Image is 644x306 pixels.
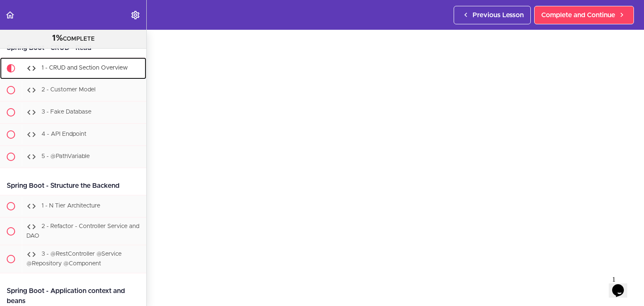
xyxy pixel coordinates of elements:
[52,34,63,42] span: 1%
[42,109,91,115] span: 3 - Fake Database
[42,65,128,71] span: 1 - CRUD and Section Overview
[42,131,86,137] span: 4 - API Endpoint
[541,10,615,20] span: Complete and Continue
[42,153,90,159] span: 5 - @PathVariable
[5,10,15,20] svg: Back to course curriculum
[473,10,524,20] span: Previous Lesson
[42,87,96,93] span: 2 - Customer Model
[609,272,636,298] iframe: chat widget
[130,10,140,20] svg: Settings Menu
[26,223,139,239] span: 2 - Refactor - Controller Service and DAO
[26,252,122,267] span: 3 - @RestController @Service @Repository @Component
[10,33,136,44] div: COMPLETE
[454,6,531,24] a: Previous Lesson
[534,6,634,24] a: Complete and Continue
[42,203,100,209] span: 1 - N Tier Architecture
